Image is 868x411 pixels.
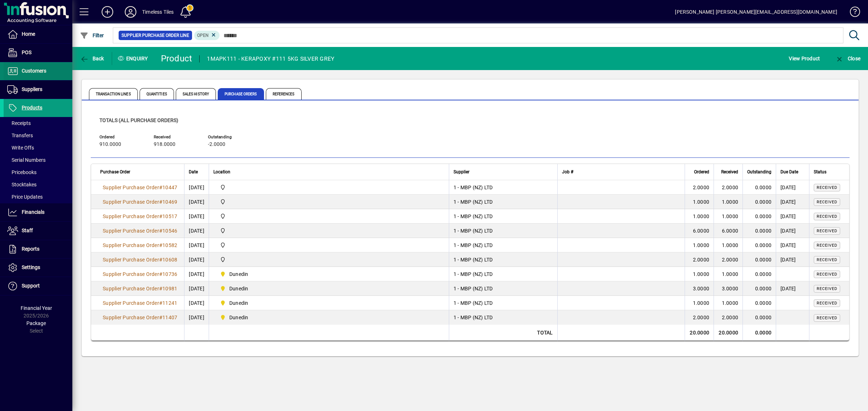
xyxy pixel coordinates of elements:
[21,305,52,311] span: Financial Year
[743,310,776,325] td: 0.0000
[4,259,72,277] a: Settings
[776,224,809,238] td: [DATE]
[162,213,177,219] span: 10517
[184,281,209,296] td: [DATE]
[714,209,743,224] td: 1.0000
[817,229,837,233] span: Received
[4,62,72,80] a: Customers
[162,300,177,306] span: 11241
[22,31,35,37] span: Home
[229,299,248,307] span: Dunedin
[217,313,441,322] span: Dunedin
[685,195,714,209] td: 1.0000
[159,242,162,248] span: #
[714,252,743,267] td: 2.0000
[22,68,46,74] span: Customers
[184,180,209,195] td: [DATE]
[159,286,162,291] span: #
[100,256,180,264] a: Supplier Purchase Order#10608
[100,198,180,206] a: Supplier Purchase Order#10469
[22,228,33,233] span: Staff
[100,313,180,321] a: Supplier Purchase Order#11407
[835,56,860,61] span: Close
[103,242,159,248] span: Supplier Purchase Order
[78,29,106,42] button: Filter
[7,194,43,200] span: Price Updates
[685,209,714,224] td: 1.0000
[685,180,714,195] td: 2.0000
[103,228,159,234] span: Supplier Purchase Order
[103,213,159,219] span: Supplier Purchase Order
[184,224,209,238] td: [DATE]
[184,238,209,252] td: [DATE]
[7,157,46,163] span: Serial Numbers
[827,52,868,65] app-page-header-button: Close enquiry
[229,285,248,292] span: Dunedin
[103,286,159,291] span: Supplier Purchase Order
[189,168,204,176] div: Date
[213,168,444,176] div: Location
[119,5,142,18] button: Profile
[449,238,557,252] td: 1 - MBP (NZ) LTD
[454,168,553,176] div: Supplier
[162,271,177,277] span: 10736
[449,281,557,296] td: 1 - MBP (NZ) LTD
[4,129,72,142] a: Transfers
[449,296,557,310] td: 1 - MBP (NZ) LTD
[776,281,809,296] td: [DATE]
[159,271,162,277] span: #
[714,224,743,238] td: 6.0000
[103,315,159,320] span: Supplier Purchase Order
[817,286,837,291] span: Received
[4,277,72,295] a: Support
[776,195,809,209] td: [DATE]
[685,281,714,296] td: 3.0000
[675,6,837,18] div: [PERSON_NAME] [PERSON_NAME][EMAIL_ADDRESS][DOMAIN_NAME]
[747,168,771,176] span: Outstanding
[162,199,177,205] span: 10469
[714,195,743,209] td: 1.0000
[817,214,837,219] span: Received
[78,52,106,65] button: Back
[743,195,776,209] td: 0.0000
[817,301,837,306] span: Received
[218,88,264,100] span: Purchase Orders
[159,213,162,219] span: #
[142,6,174,18] div: Timeless Tiles
[197,33,209,38] span: Open
[562,168,573,176] span: Job #
[4,203,72,221] a: Financials
[162,228,177,234] span: 10546
[159,300,162,306] span: #
[714,267,743,281] td: 1.0000
[162,242,177,248] span: 10582
[22,105,42,111] span: Products
[721,168,738,176] span: Received
[4,117,72,129] a: Receipts
[217,270,441,278] span: Dunedin
[229,314,248,321] span: Dunedin
[22,246,39,252] span: Reports
[162,185,177,190] span: 10447
[103,185,159,190] span: Supplier Purchase Order
[743,281,776,296] td: 0.0000
[184,252,209,267] td: [DATE]
[100,299,180,307] a: Supplier Purchase Order#11241
[103,257,159,263] span: Supplier Purchase Order
[176,88,216,100] span: Sales History
[833,52,862,65] button: Close
[100,212,180,220] a: Supplier Purchase Order#10517
[100,241,180,249] a: Supplier Purchase Order#10582
[4,154,72,166] a: Serial Numbers
[685,224,714,238] td: 6.0000
[100,168,180,176] div: Purchase Order
[7,133,33,138] span: Transfers
[22,283,40,289] span: Support
[780,168,798,176] span: Due Date
[99,117,178,123] span: Totals (all purchase orders)
[454,168,469,176] span: Supplier
[694,168,709,176] span: Ordered
[159,315,162,320] span: #
[743,252,776,267] td: 0.0000
[7,182,37,187] span: Stocktakes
